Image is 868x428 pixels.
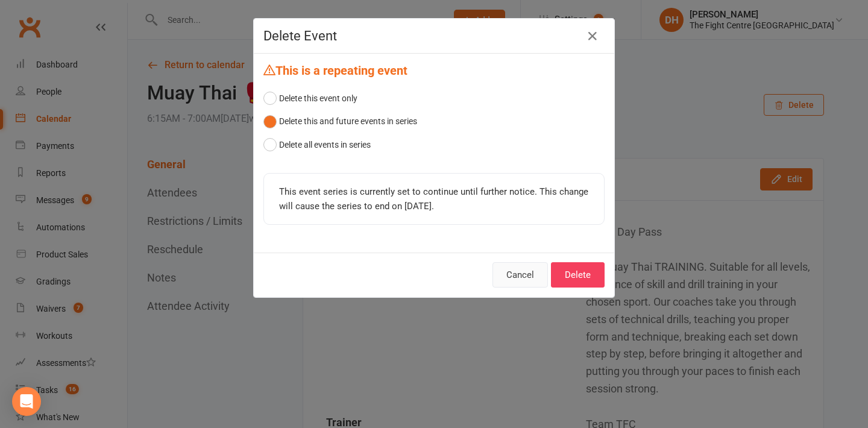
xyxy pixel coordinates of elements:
div: Open Intercom Messenger [12,387,41,416]
button: Close [583,27,602,46]
h4: This is a repeating event [263,63,605,77]
div: This event series is currently set to continue until further notice. This change will cause the s... [279,184,589,213]
button: Delete this event only [263,87,357,110]
h4: Delete Event [263,28,605,43]
button: Delete [551,262,605,288]
button: Delete all events in series [263,133,371,156]
button: Cancel [492,262,548,288]
button: Delete this and future events in series [263,110,417,133]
